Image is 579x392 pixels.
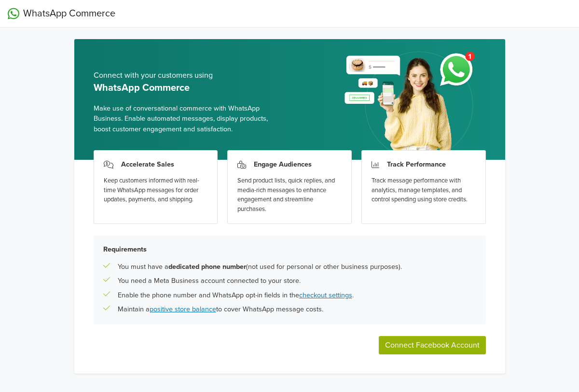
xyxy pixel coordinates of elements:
b: dedicated phone number [168,263,246,271]
p: Enable the phone number and WhatsApp opt-in fields in the . [118,290,354,301]
p: You need a Meta Business account connected to your store. [118,276,301,286]
div: Track message performance with analytics, manage templates, and control spending using store cred... [372,176,476,205]
img: whatsapp_setup_banner [336,46,485,160]
a: positive store balance [150,305,216,313]
span: WhatsApp Commerce [23,6,115,21]
div: Send product lists, quick replies, and media-rich messages to enhance engagement and streamline p... [237,176,342,214]
h5: Connect with your customers using [94,71,282,80]
h3: Track Performance [387,160,446,168]
span: Make use of conversational commerce with WhatsApp Business. Enable automated messages, display pr... [94,103,282,135]
div: Keep customers informed with real-time WhatsApp messages for order updates, payments, and shipping. [104,176,208,205]
h3: Accelerate Sales [121,160,174,168]
h5: WhatsApp Commerce [94,82,282,94]
h3: Engage Audiences [254,160,312,168]
h5: Requirements [103,245,476,253]
p: Maintain a to cover WhatsApp message costs. [118,304,323,315]
a: checkout settings [299,291,352,299]
img: WhatsApp [8,8,19,19]
button: Connect Facebook Account [379,336,486,354]
p: You must have a (not used for personal or other business purposes). [118,262,402,272]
